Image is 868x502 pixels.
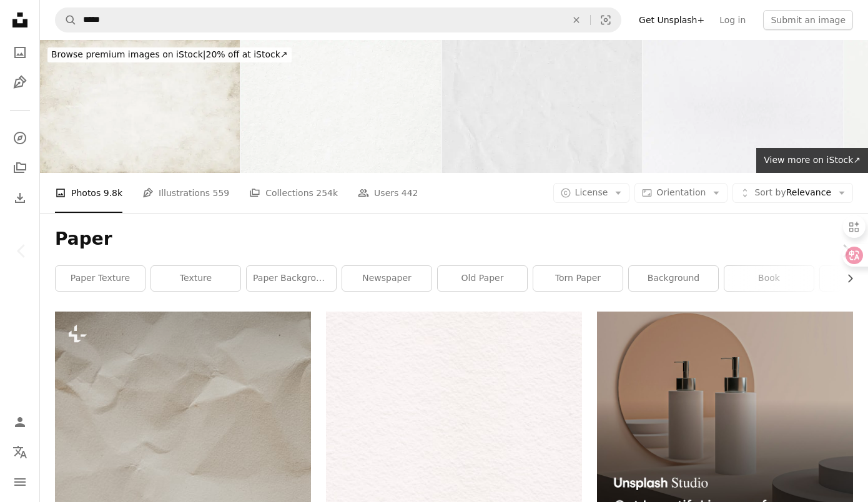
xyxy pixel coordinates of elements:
[563,8,590,32] button: Clear
[326,485,582,496] a: white painted wall with black line
[7,185,32,210] a: Download History
[631,10,712,30] a: Get Unsplash+
[56,266,145,291] a: paper texture
[7,70,32,95] a: Illustrations
[7,40,32,65] a: Photos
[438,266,527,291] a: old paper
[756,148,868,173] a: View more on iStock↗
[7,155,32,180] a: Collections
[55,7,621,32] form: Find visuals sitewide
[151,266,240,291] a: texture
[763,10,853,30] button: Submit an image
[656,187,706,197] span: Orientation
[591,8,621,32] button: Visual search
[249,173,338,213] a: Collections 254k
[754,187,786,197] span: Sort by
[712,10,753,30] a: Log in
[643,40,843,173] img: Rough white paper texture
[247,266,336,291] a: paper background
[764,155,861,165] span: View more on iStock ↗
[442,40,642,173] img: Closeup of white crumpled paper for texture background
[316,186,338,200] span: 254k
[553,183,630,203] button: License
[40,40,240,173] img: Vintage White paper texture
[7,125,32,150] a: Explore
[55,228,853,250] h1: Paper
[402,186,418,200] span: 442
[533,266,623,291] a: torn paper
[40,40,299,70] a: Browse premium images on iStock|20% off at iStock↗
[824,191,868,311] a: Next
[213,186,230,200] span: 559
[7,440,32,465] button: Language
[51,49,205,59] span: Browse premium images on iStock |
[56,8,77,32] button: Search Unsplash
[732,183,853,203] button: Sort byRelevance
[724,266,814,291] a: book
[47,47,292,62] div: 20% off at iStock ↗
[342,266,432,291] a: newspaper
[575,187,608,197] span: License
[358,173,418,213] a: Users 442
[629,266,718,291] a: background
[7,470,32,495] button: Menu
[142,173,229,213] a: Illustrations 559
[634,183,727,203] button: Orientation
[754,187,831,199] span: Relevance
[7,410,32,435] a: Log in / Sign up
[241,40,441,173] img: white paper background, fibrous cardboard texture for scrapbooking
